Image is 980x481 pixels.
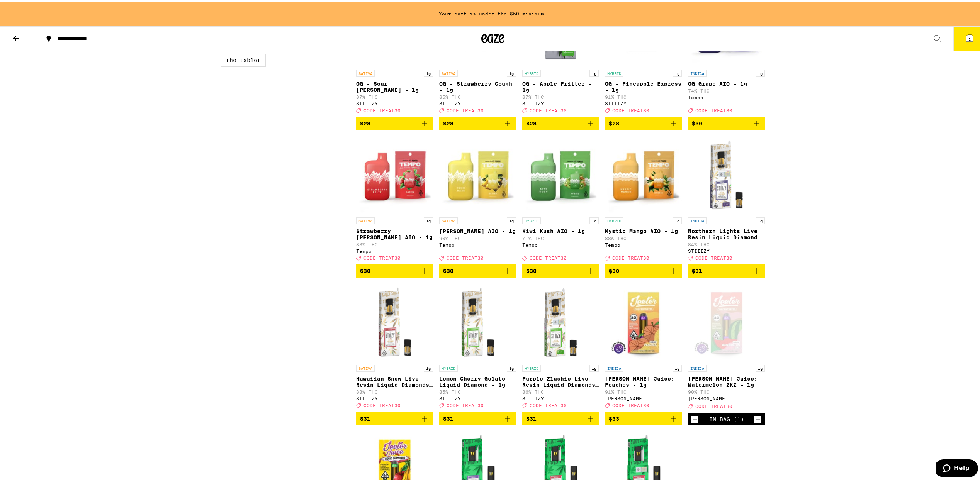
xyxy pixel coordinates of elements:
[692,266,702,273] span: $31
[522,241,599,246] div: Tempo
[356,263,433,276] button: Add to bag
[522,374,599,386] p: Purple Zlushie Live Resin Liquid Diamonds - 1g
[695,107,732,112] span: CODE TREAT30
[605,388,682,393] p: 91% THC
[522,135,599,212] img: Tempo - Kiwi Kush AIO - 1g
[688,68,707,75] p: INDICA
[363,107,401,112] span: CODE TREAT30
[612,254,649,259] span: CODE TREAT30
[424,216,433,223] p: 1g
[688,216,707,223] p: INDICA
[605,363,623,370] p: INDICA
[605,282,682,359] img: Jeeter - Jeeter Juice: Peaches - 1g
[360,414,370,420] span: $31
[695,403,732,408] span: CODE TREAT30
[447,107,484,112] span: CODE TREAT30
[439,374,516,386] p: Lemon Cherry Gelato Liquid Diamond - 1g
[356,374,433,386] p: Hawaiian Snow Live Resin Liquid Diamonds - 1g
[605,263,682,276] button: Add to bag
[522,135,599,263] a: Open page for Kiwi Kush AIO - 1g from Tempo
[356,100,433,105] div: STIIIZY
[673,216,682,223] p: 1g
[360,266,370,273] span: $30
[609,266,619,273] span: $30
[688,282,765,411] a: Open page for Jeeter Juice: Watermelon ZKZ - 1g from Jeeter
[522,115,599,129] button: Add to bag
[605,241,682,246] div: Tempo
[356,68,375,75] p: SATIVA
[522,282,599,359] img: STIIIZY - Purple Zlushie Live Resin Liquid Diamonds - 1g
[522,227,599,233] p: Kiwi Kush AIO - 1g
[363,254,401,259] span: CODE TREAT30
[688,374,765,386] p: [PERSON_NAME] Juice: Watermelon ZKZ - 1g
[589,363,599,370] p: 1g
[688,363,707,370] p: INDICA
[439,93,516,98] p: 85% THC
[507,216,516,223] p: 1g
[439,227,516,233] p: [PERSON_NAME] AIO - 1g
[439,68,458,75] p: SATIVA
[439,263,516,276] button: Add to bag
[356,135,433,263] a: Open page for Strawberry Beltz AIO - 1g from Tempo
[605,395,682,400] div: [PERSON_NAME]
[522,363,541,370] p: HYBRID
[522,411,599,424] button: Add to bag
[605,374,682,386] p: [PERSON_NAME] Juice: Peaches - 1g
[968,35,971,40] span: 1
[688,263,765,276] button: Add to bag
[439,411,516,424] button: Add to bag
[439,100,516,105] div: STIIIZY
[688,227,765,239] p: Northern Lights Live Resin Liquid Diamond - 1g
[439,282,516,410] a: Open page for Lemon Cherry Gelato Liquid Diamond - 1g from STIIIZY
[605,79,682,91] p: OG - Pineapple Express - 1g
[439,135,516,212] img: Tempo - Yuzu Haze AIO - 1g
[356,93,433,98] p: 87% THC
[522,263,599,276] button: Add to bag
[443,119,453,125] span: $28
[356,247,433,252] div: Tempo
[356,135,433,212] img: Tempo - Strawberry Beltz AIO - 1g
[756,68,765,75] p: 1g
[526,266,537,273] span: $30
[609,414,619,420] span: $33
[522,282,599,410] a: Open page for Purple Zlushie Live Resin Liquid Diamonds - 1g from STIIIZY
[522,100,599,105] div: STIIIZY
[530,402,567,407] span: CODE TREAT30
[688,240,765,246] p: 84% THC
[443,266,453,273] span: $30
[605,93,682,98] p: 91% THC
[695,254,732,259] span: CODE TREAT30
[609,119,619,125] span: $28
[756,216,765,223] p: 1g
[605,234,682,239] p: 88% THC
[605,411,682,424] button: Add to bag
[612,402,649,407] span: CODE TREAT30
[589,68,599,75] p: 1g
[605,135,682,263] a: Open page for Mystic Mango AIO - 1g from Tempo
[605,216,623,223] p: HYBRID
[673,68,682,75] p: 1g
[424,363,433,370] p: 1g
[688,79,765,85] p: OG Grape AIO - 1g
[589,216,599,223] p: 1g
[424,68,433,75] p: 1g
[709,415,744,421] div: In Bag (1)
[363,402,401,407] span: CODE TREAT30
[605,135,682,212] img: Tempo - Mystic Mango AIO - 1g
[605,115,682,129] button: Add to bag
[688,93,765,98] div: Tempo
[221,52,266,65] label: The Tablet
[439,363,458,370] p: HYBRID
[688,115,765,129] button: Add to bag
[439,395,516,400] div: STIIIZY
[439,234,516,239] p: 90% THC
[522,395,599,400] div: STIIIZY
[356,240,433,246] p: 83% THC
[439,79,516,91] p: OG - Strawberry Cough - 1g
[605,100,682,105] div: STIIIZY
[526,414,537,420] span: $31
[691,414,699,422] button: Decrement
[356,282,433,359] img: STIIIZY - Hawaiian Snow Live Resin Liquid Diamonds - 1g
[526,119,537,125] span: $28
